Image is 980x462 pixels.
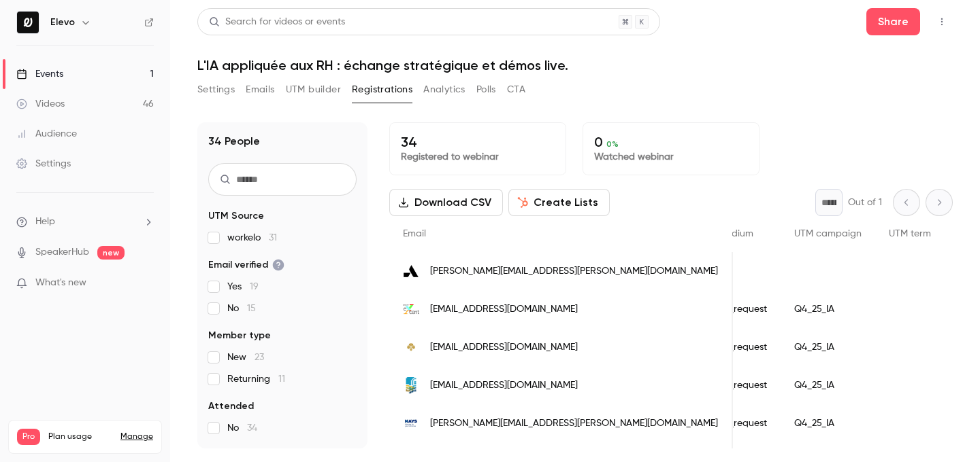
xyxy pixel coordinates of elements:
div: Q4_25_IA [781,290,875,328]
img: hays.fr [403,415,419,431]
span: UTM term [889,229,931,238]
span: [EMAIL_ADDRESS][DOMAIN_NAME] [430,302,578,317]
span: [PERSON_NAME][EMAIL_ADDRESS][PERSON_NAME][DOMAIN_NAME] [430,416,718,431]
div: Q4_25_IA [781,404,875,442]
img: excent.fr [403,301,419,317]
button: CTA [507,79,525,101]
span: Email verified [208,258,284,272]
div: Search for videos or events [209,15,345,29]
span: 0 % [606,139,619,149]
div: Settings [16,157,71,171]
li: help-dropdown-opener [16,215,154,229]
div: Q4_25_IA [781,366,875,404]
span: 34 [247,423,257,433]
button: Settings [197,79,235,101]
span: Plan usage [48,431,112,442]
span: UTM Source [208,209,264,223]
p: 34 [401,134,555,150]
p: Watched webinar [594,150,748,164]
button: Emails [246,79,274,101]
a: Manage [120,431,153,442]
iframe: Noticeable Trigger [137,277,154,289]
span: New [227,351,264,364]
span: Help [35,215,55,229]
img: assessio.com [403,263,419,279]
img: goldenpalace.be [403,339,419,355]
h6: Elevo [50,16,75,29]
span: [EMAIL_ADDRESS][DOMAIN_NAME] [430,378,578,393]
img: Elevo [17,12,39,33]
span: 15 [247,304,256,313]
span: Returning [227,372,285,386]
span: new [97,246,125,260]
button: Create Lists [508,189,610,216]
span: Attended [208,399,254,413]
span: workelo [227,231,277,245]
span: 11 [278,374,285,384]
div: Videos [16,97,65,111]
span: [PERSON_NAME][EMAIL_ADDRESS][PERSON_NAME][DOMAIN_NAME] [430,264,718,279]
h1: 34 People [208,133,260,149]
span: No [227,302,256,315]
span: 23 [255,353,264,362]
span: Pro [17,429,40,445]
button: Download CSV [389,189,503,216]
span: Yes [227,280,259,294]
button: Share [866,8,920,35]
span: No [227,421,257,435]
a: SpeakerHub [35,245,89,260]
span: What's new [35,276,86,290]
p: Out of 1 [848,196,882,209]
button: Registrations [352,79,412,101]
span: UTM campaign [794,229,862,238]
span: [EMAIL_ADDRESS][DOMAIN_NAME] [430,340,578,355]
span: 31 [269,233,277,243]
div: Audience [16,127,77,141]
div: Q4_25_IA [781,328,875,366]
span: 19 [250,282,259,291]
img: ustboniface.ca [403,377,419,393]
button: Analytics [423,79,465,101]
span: Email [403,229,426,238]
button: UTM builder [286,79,341,101]
h1: L'IA appliquée aux RH : échange stratégique et démos live. [197,57,953,73]
button: Polls [476,79,496,101]
p: 0 [594,134,748,150]
p: Registered to webinar [401,150,555,164]
span: Member type [208,329,271,342]
div: Events [16,67,63,81]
